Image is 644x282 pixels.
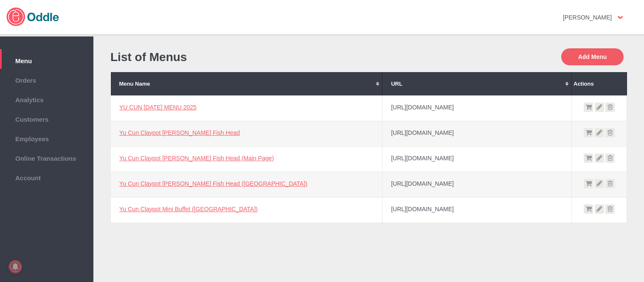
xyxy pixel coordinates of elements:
span: Customers [4,114,89,123]
h1: List of Menus [110,50,365,64]
span: Account [4,172,89,181]
span: Analytics [4,94,89,103]
span: Online Transactions [4,153,89,162]
a: YU CUN [DATE] MENU 2025 [119,104,197,111]
img: user-option-arrow.png [618,16,623,19]
td: [URL][DOMAIN_NAME] [382,121,572,146]
a: Yu Cun Claypot [PERSON_NAME] Fish Head (Main Page) [119,155,274,162]
th: Menu Name: No sort applied, activate to apply an ascending sort [111,72,382,95]
td: [URL][DOMAIN_NAME] [382,172,572,197]
div: Menu Name [119,81,374,87]
span: Orders [4,75,89,84]
a: Yu Cun Claypot [PERSON_NAME] Fish Head [119,129,240,136]
strong: [PERSON_NAME] [563,14,612,21]
td: [URL][DOMAIN_NAME] [382,146,572,172]
span: Menu [4,55,89,64]
a: Yu Cun Claypot [PERSON_NAME] Fish Head ([GEOGRAPHIC_DATA]) [119,180,307,187]
th: URL: No sort applied, activate to apply an ascending sort [382,72,572,95]
td: [URL][DOMAIN_NAME] [382,95,572,121]
button: Add Menu [561,48,624,65]
a: Yu Cun Claypot Mini Buffet ([GEOGRAPHIC_DATA]) [119,206,258,212]
th: Actions: No sort applied, sorting is disabled [572,72,627,95]
div: URL [391,81,563,87]
td: [URL][DOMAIN_NAME] [382,197,572,223]
div: Actions [574,81,625,87]
span: Employees [4,133,89,142]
